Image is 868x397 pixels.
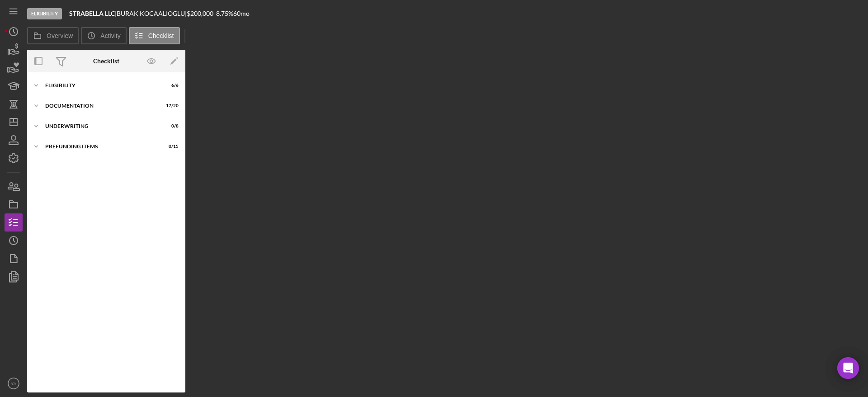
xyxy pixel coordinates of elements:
label: Overview [47,32,73,39]
button: YA [5,374,23,392]
div: Prefunding Items [45,144,156,149]
div: 0 / 8 [162,123,179,129]
label: Checklist [148,32,174,39]
div: Open Intercom Messenger [837,357,859,379]
div: 0 / 15 [162,144,179,149]
div: BURAK KOCAALIOGLU | [117,10,187,17]
div: Eligibility [27,8,62,19]
text: YA [11,381,17,386]
button: Checklist [129,27,180,44]
div: Eligibility [45,83,156,88]
div: | [69,10,117,17]
div: Checklist [93,57,119,65]
button: Overview [27,27,79,44]
button: Activity [81,27,126,44]
div: 17 / 20 [162,103,179,109]
div: 8.75 % [216,10,233,17]
label: Activity [100,32,120,39]
b: STRABELLA LLC [69,9,115,17]
div: 60 mo [233,10,250,17]
div: 6 / 6 [162,83,179,88]
div: Documentation [45,103,156,109]
div: Underwriting [45,123,156,129]
span: $200,000 [187,9,213,17]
